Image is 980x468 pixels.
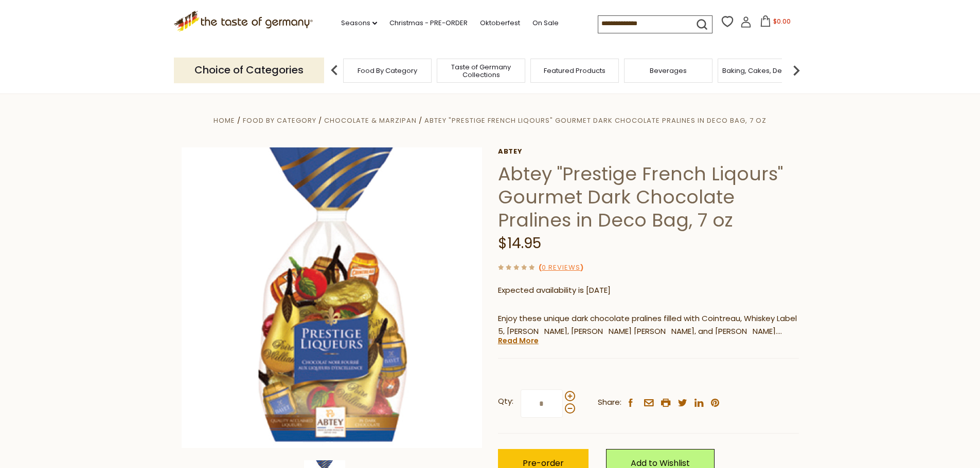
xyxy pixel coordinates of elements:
span: $0.00 [773,17,791,26]
p: Enjoy these unique dark chocolate pralines filled with Cointreau, Whiskey Label 5, [PERSON_NAME],... [498,312,799,338]
a: Food By Category [358,67,417,74]
a: Oktoberfest [480,17,520,29]
span: Share: [598,396,621,409]
strong: Qty: [498,395,513,408]
a: Beverages [650,67,687,74]
a: Home [213,116,235,125]
p: Expected availability is [DATE] [498,284,799,297]
span: ( ) [539,263,583,272]
p: Choice of Categories [174,58,324,83]
a: On Sale [532,17,559,29]
button: $0.00 [754,15,797,31]
img: next arrow [786,60,807,81]
a: Chocolate & Marzipan [324,116,417,125]
input: Qty: [521,389,563,418]
a: Featured Products [544,67,605,74]
a: Abtey "Prestige French Liqours" Gourmet Dark Chocolate Pralines in Deco Bag, 7 oz [424,116,767,125]
a: 0 Reviews [542,263,580,273]
a: Taste of Germany Collections [440,63,522,79]
a: Baking, Cakes, Desserts [722,67,802,74]
a: Read More [498,335,539,346]
a: Christmas - PRE-ORDER [389,17,468,29]
img: Abtey "Prestige French Liqours" Gourmet Dark Chocolate Pralines in Deco Bag, 7 oz [182,147,483,448]
a: Seasons [341,17,377,29]
a: Food By Category [243,116,316,125]
a: Abtey [498,147,799,156]
img: previous arrow [324,60,345,81]
h1: Abtey "Prestige French Liqours" Gourmet Dark Chocolate Pralines in Deco Bag, 7 oz [498,162,799,232]
span: $14.95 [498,233,541,253]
